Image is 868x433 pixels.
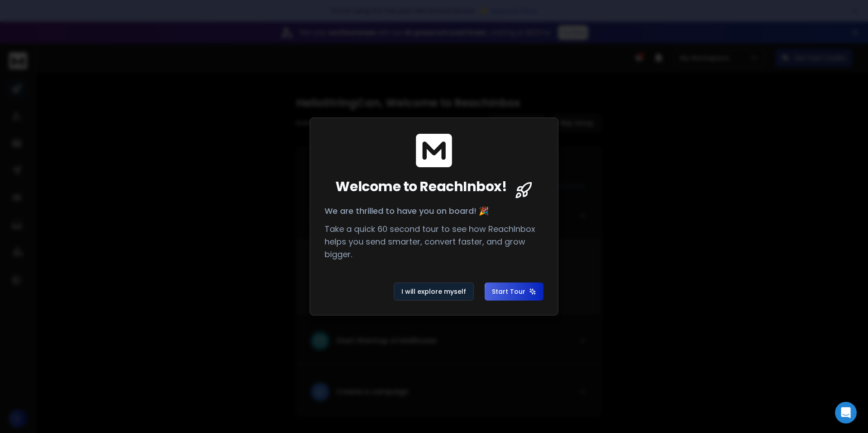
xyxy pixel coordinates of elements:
[394,282,474,301] button: I will explore myself
[835,402,857,424] div: Open Intercom Messenger
[325,205,543,217] p: We are thrilled to have you on board! 🎉
[335,179,507,195] span: Welcome to ReachInbox!
[485,282,543,301] button: Start Tour
[325,223,543,261] p: Take a quick 60 second tour to see how ReachInbox helps you send smarter, convert faster, and gro...
[492,287,536,296] span: Start Tour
